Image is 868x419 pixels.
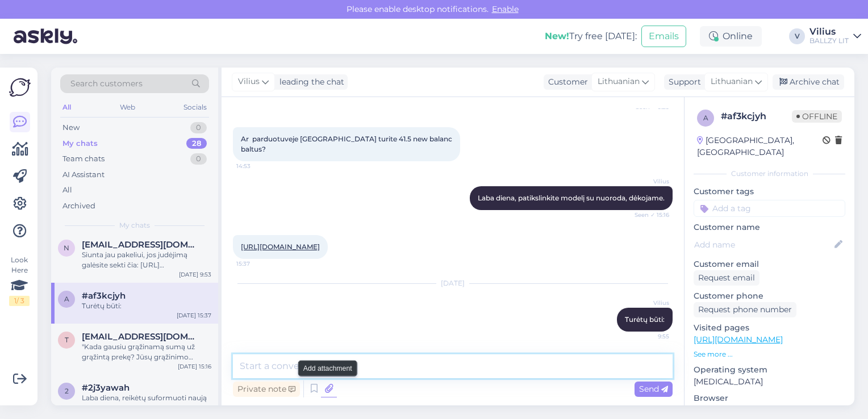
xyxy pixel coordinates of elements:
[190,153,207,165] div: 0
[82,342,211,362] div: "Kada gausiu grąžinamą sumą už grąžintą prekę? Jūsų grąžinimo apdorojimas gali užtrukti iki 30 di...
[233,278,673,288] div: [DATE]
[627,177,669,186] span: Vilius
[119,220,150,231] span: My chats
[694,258,845,270] p: Customer email
[809,27,861,45] a: ViliusBALLZY LIT
[694,169,845,179] div: Customer information
[694,270,759,286] div: Request email
[627,332,669,341] span: 9:55
[641,26,686,47] button: Emails
[544,76,588,88] div: Customer
[792,110,842,123] span: Offline
[694,322,845,334] p: Visited pages
[241,242,320,251] a: [URL][DOMAIN_NAME]
[186,138,207,149] div: 28
[62,169,105,181] div: AI Assistant
[627,299,669,307] span: Vilius
[65,336,69,344] span: t
[700,26,762,47] div: Online
[478,194,665,202] span: Laba diena, patikslinkite modelį su nuoroda, dėkojame.
[62,138,98,149] div: My chats
[62,122,80,133] div: New
[82,240,200,250] span: nigeris73@gmail.com
[181,100,209,115] div: Socials
[721,110,792,123] div: # af3kcjyh
[178,362,211,371] div: [DATE] 15:16
[65,387,69,395] span: 2
[70,78,143,90] span: Search customers
[82,332,200,342] span: tatjanasakovic@gmail.com
[809,27,849,36] div: Vilius
[694,364,845,376] p: Operating system
[275,76,344,88] div: leading the chat
[694,334,783,345] a: [URL][DOMAIN_NAME]
[233,382,300,397] div: Private note
[190,122,207,133] div: 0
[118,100,137,115] div: Web
[694,302,796,317] div: Request phone number
[694,392,845,404] p: Browser
[9,77,31,98] img: Askly Logo
[639,384,668,394] span: Send
[545,31,569,41] b: New!
[694,290,845,302] p: Customer phone
[694,349,845,359] p: See more ...
[303,363,352,373] small: Add attachment
[82,250,211,270] div: Siunta jau pakeliui, jos judėjimą galėsite sekti čia: [URL][DOMAIN_NAME]
[62,200,95,212] div: Archived
[82,393,211,413] div: Laba diena, reikėtų suformuoti naują užsakymą.
[694,186,845,198] p: Customer tags
[82,291,126,301] span: #af3kcjyh
[773,74,844,90] div: Archive chat
[236,259,279,268] span: 15:37
[62,153,105,165] div: Team chats
[694,404,845,416] p: Chrome [TECHNICAL_ID]
[809,36,849,45] div: BALLZY LIT
[697,135,823,158] div: [GEOGRAPHIC_DATA], [GEOGRAPHIC_DATA]
[82,301,211,311] div: Turėtų būti:
[489,4,522,14] span: Enable
[703,114,708,122] span: a
[179,270,211,279] div: [DATE] 9:53
[236,162,279,170] span: 14:53
[598,76,640,88] span: Lithuanian
[241,135,454,153] span: Ar parduotuveje [GEOGRAPHIC_DATA] turite 41.5 new balanc baltus?
[694,238,832,251] input: Add name
[64,295,69,303] span: a
[9,296,30,306] div: 1 / 3
[664,76,701,88] div: Support
[9,255,30,306] div: Look Here
[238,76,260,88] span: Vilius
[711,76,753,88] span: Lithuanian
[694,200,845,217] input: Add a tag
[694,376,845,388] p: [MEDICAL_DATA]
[627,211,669,219] span: Seen ✓ 15:16
[694,221,845,233] p: Customer name
[60,100,73,115] div: All
[64,244,69,252] span: n
[82,383,130,393] span: #2j3yawah
[62,185,72,196] div: All
[789,28,805,44] div: V
[177,311,211,320] div: [DATE] 15:37
[545,30,637,43] div: Try free [DATE]:
[625,315,665,324] span: Turėtų būti:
